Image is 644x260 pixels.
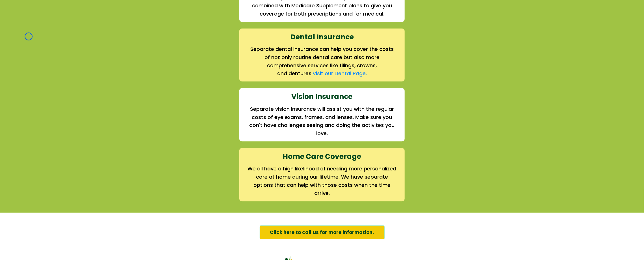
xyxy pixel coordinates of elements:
h2: Separate vision insurance will assist you with the regular costs of eye exams, frames, and lenses... [247,105,397,138]
strong: Dental Insurance [290,32,354,42]
a: Click here to call us for more information. [260,226,385,240]
h2: Separate dental insurance can help you cover the costs of not only routine dental care but also m... [247,45,397,70]
h2: We all have a high likelihood of needing more personalized care at home during our lifetime. We h... [247,165,397,197]
span: Click here to call us for more information. [270,229,374,236]
strong: Vision Insurance [292,92,353,101]
strong: Home Care Coverage [283,151,361,161]
a: Visit our Dental Page. [313,70,367,77]
h2: and dentures. [247,70,397,78]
